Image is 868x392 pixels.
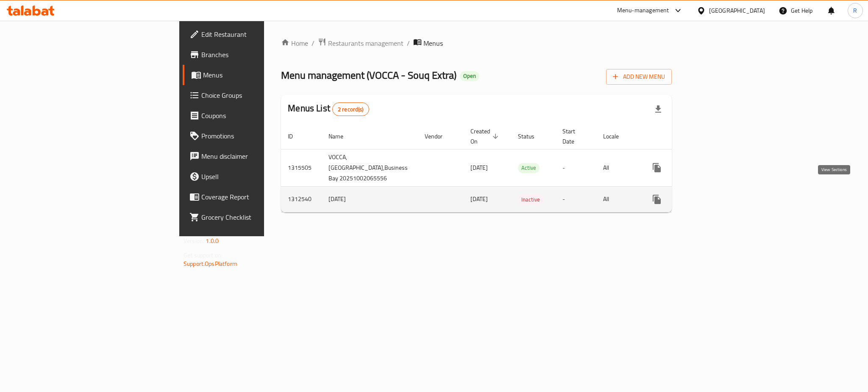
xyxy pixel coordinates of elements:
a: Coverage Report [183,187,324,207]
span: Version: [184,235,204,246]
div: Open [460,71,479,81]
span: Menus [203,70,317,80]
h2: Menus List [288,102,369,116]
span: Coupons [201,110,317,121]
span: Menus [423,38,443,48]
span: Choice Groups [201,90,317,100]
a: Restaurants management [318,38,403,49]
span: R [853,6,857,15]
span: Upsell [201,171,317,182]
span: Active [518,163,540,173]
span: Promotions [201,131,317,141]
button: Add New Menu [606,69,672,85]
span: 2 record(s) [333,105,369,113]
nav: breadcrumb [281,38,672,49]
span: Restaurants management [328,38,403,48]
li: / [407,38,410,48]
span: Name [328,131,354,141]
span: Menu disclaimer [201,151,317,161]
a: Grocery Checklist [183,207,324,227]
table: enhanced table [281,124,735,213]
th: Actions [640,124,735,149]
button: Change Status [667,189,687,210]
span: Edit Restaurant [201,29,317,39]
a: Edit Restaurant [183,24,324,44]
td: All [596,186,640,212]
span: Grocery Checklist [201,212,317,222]
span: Coverage Report [201,192,317,202]
button: Change Status [667,157,687,178]
span: Get support on: [184,250,223,261]
span: Branches [201,50,317,60]
a: Menu disclaimer [183,146,324,166]
span: 1.0.0 [206,235,219,246]
div: Total records count [332,102,369,116]
td: All [596,149,640,186]
span: Vendor [425,131,453,141]
a: Support.OpsPlatform [184,258,237,269]
span: Status [518,131,545,141]
span: ID [288,131,304,141]
span: Open [460,72,479,80]
span: [DATE] [470,162,488,173]
span: Created On [470,126,501,146]
div: Export file [648,99,668,119]
span: Add New Menu [613,72,665,82]
a: Coupons [183,105,324,126]
span: Start Date [562,126,586,146]
td: - [556,186,596,212]
a: Menus [183,65,324,85]
td: VOCCA, [GEOGRAPHIC_DATA],Business Bay 20251002065556 [322,149,418,186]
a: Promotions [183,126,324,146]
span: [DATE] [470,193,488,204]
span: Menu management ( VOCCA - Souq Extra ) [281,66,456,85]
td: [DATE] [322,186,418,212]
span: Locale [603,131,630,141]
td: - [556,149,596,186]
button: more [647,189,667,210]
a: Upsell [183,166,324,187]
span: Inactive [518,195,543,204]
button: more [647,157,667,178]
div: [GEOGRAPHIC_DATA] [709,6,765,15]
a: Choice Groups [183,85,324,105]
a: Branches [183,44,324,65]
div: Menu-management [617,6,669,16]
